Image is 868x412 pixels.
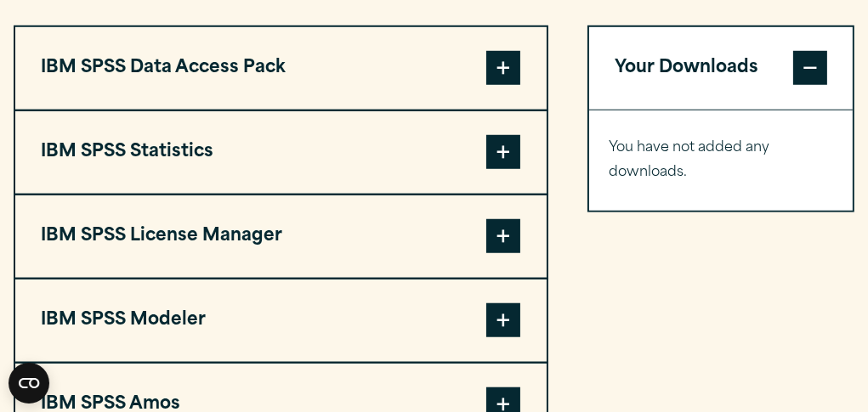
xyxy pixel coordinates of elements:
[15,279,547,362] button: IBM SPSS Modeler
[15,195,547,278] button: IBM SPSS License Manager
[15,27,547,110] button: IBM SPSS Data Access Pack
[15,111,547,194] button: IBM SPSS Statistics
[589,110,853,211] div: Your Downloads
[609,136,833,185] p: You have not added any downloads.
[9,363,49,404] button: Open CMP widget
[589,27,853,110] button: Your Downloads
